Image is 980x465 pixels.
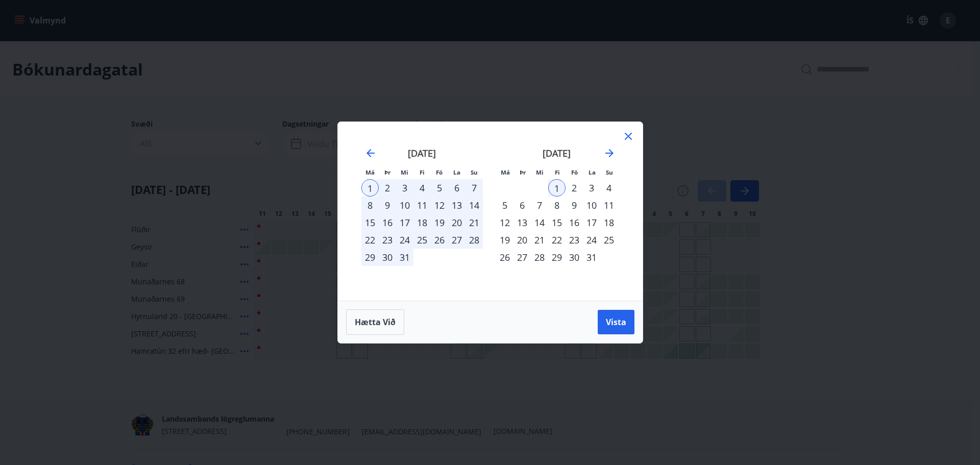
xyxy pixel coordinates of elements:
[513,197,531,214] div: 6
[600,179,618,197] div: 4
[413,197,431,214] td: Selected. fimmtudagur, 11. desember 2025
[531,231,548,249] td: Choose miðvikudagur, 21. janúar 2026 as your check-in date. It’s available.
[566,214,583,231] td: Choose föstudagur, 16. janúar 2026 as your check-in date. It’s available.
[548,214,566,231] td: Choose fimmtudagur, 15. janúar 2026 as your check-in date. It’s available.
[465,179,483,197] td: Selected. sunnudagur, 7. desember 2025
[566,179,583,197] div: 2
[513,231,531,249] td: Choose þriðjudagur, 20. janúar 2026 as your check-in date. It’s available.
[496,231,513,249] div: 19
[566,231,583,249] div: 23
[501,168,510,176] small: Má
[548,179,566,197] div: 1
[600,179,618,197] td: Choose sunnudagur, 4. janúar 2026 as your check-in date. It’s available.
[583,249,600,266] td: Choose laugardagur, 31. janúar 2026 as your check-in date. It’s available.
[396,214,413,231] div: 17
[361,197,379,214] div: 8
[361,231,379,249] div: 22
[436,168,443,176] small: Fö
[536,168,544,176] small: Mi
[379,197,396,214] td: Selected. þriðjudagur, 9. desember 2025
[513,214,531,231] div: 13
[583,214,600,231] td: Choose laugardagur, 17. janúar 2026 as your check-in date. It’s available.
[465,197,483,214] div: 14
[548,214,566,231] div: 15
[543,147,571,159] strong: [DATE]
[396,249,413,266] td: Selected. miðvikudagur, 31. desember 2025
[448,214,465,231] td: Selected. laugardagur, 20. desember 2025
[413,179,431,197] td: Selected. fimmtudagur, 4. desember 2025
[513,249,531,266] div: 27
[396,249,413,266] div: 31
[566,179,583,197] td: Choose föstudagur, 2. janúar 2026 as your check-in date. It’s available.
[566,231,583,249] td: Choose föstudagur, 23. janúar 2026 as your check-in date. It’s available.
[513,214,531,231] td: Choose þriðjudagur, 13. janúar 2026 as your check-in date. It’s available.
[453,168,460,176] small: La
[496,249,513,266] td: Choose mánudagur, 26. janúar 2026 as your check-in date. It’s available.
[361,179,379,197] td: Selected as start date. mánudagur, 1. desember 2025
[396,214,413,231] td: Selected. miðvikudagur, 17. desember 2025
[396,179,413,197] div: 3
[465,197,483,214] td: Selected. sunnudagur, 14. desember 2025
[396,197,413,214] div: 10
[531,249,548,266] td: Choose miðvikudagur, 28. janúar 2026 as your check-in date. It’s available.
[496,197,513,214] td: Choose mánudagur, 5. janúar 2026 as your check-in date. It’s available.
[379,214,396,231] div: 16
[548,231,566,249] td: Choose fimmtudagur, 22. janúar 2026 as your check-in date. It’s available.
[361,214,379,231] div: 15
[413,214,431,231] td: Selected. fimmtudagur, 18. desember 2025
[401,168,408,176] small: Mi
[431,231,448,249] td: Selected. föstudagur, 26. desember 2025
[379,179,396,197] div: 2
[361,249,379,266] div: 29
[448,179,465,197] div: 6
[396,179,413,197] td: Selected. miðvikudagur, 3. desember 2025
[448,231,465,249] td: Selected. laugardagur, 27. desember 2025
[583,179,600,197] div: 3
[603,147,616,159] div: Move forward to switch to the next month.
[465,231,483,249] div: 28
[448,179,465,197] td: Selected. laugardagur, 6. desember 2025
[361,179,379,197] div: 1
[413,214,431,231] div: 18
[583,249,600,266] div: 31
[566,197,583,214] td: Choose föstudagur, 9. janúar 2026 as your check-in date. It’s available.
[548,179,566,197] td: Selected as end date. fimmtudagur, 1. janúar 2026
[496,197,513,214] div: 5
[496,214,513,231] div: 12
[566,249,583,266] div: 30
[513,249,531,266] td: Choose þriðjudagur, 27. janúar 2026 as your check-in date. It’s available.
[379,179,396,197] td: Selected. þriðjudagur, 2. desember 2025
[531,249,548,266] div: 28
[379,214,396,231] td: Selected. þriðjudagur, 16. desember 2025
[396,197,413,214] td: Selected. miðvikudagur, 10. desember 2025
[413,231,431,249] div: 25
[448,231,465,249] div: 27
[548,249,566,266] div: 29
[448,197,465,214] td: Selected. laugardagur, 13. desember 2025
[431,179,448,197] div: 5
[431,197,448,214] div: 12
[431,214,448,231] div: 19
[396,231,413,249] td: Selected. miðvikudagur, 24. desember 2025
[361,197,379,214] td: Selected. mánudagur, 8. desember 2025
[379,231,396,249] td: Selected. þriðjudagur, 23. desember 2025
[566,197,583,214] div: 9
[600,214,618,231] td: Choose sunnudagur, 18. janúar 2026 as your check-in date. It’s available.
[496,231,513,249] td: Choose mánudagur, 19. janúar 2026 as your check-in date. It’s available.
[606,168,613,176] small: Su
[583,197,600,214] td: Choose laugardagur, 10. janúar 2026 as your check-in date. It’s available.
[413,179,431,197] div: 4
[465,231,483,249] td: Selected. sunnudagur, 28. desember 2025
[361,231,379,249] td: Selected. mánudagur, 22. desember 2025
[431,231,448,249] div: 26
[600,197,618,214] td: Choose sunnudagur, 11. janúar 2026 as your check-in date. It’s available.
[555,168,560,176] small: Fi
[606,316,626,328] span: Vista
[566,249,583,266] td: Choose föstudagur, 30. janúar 2026 as your check-in date. It’s available.
[531,214,548,231] td: Choose miðvikudagur, 14. janúar 2026 as your check-in date. It’s available.
[413,231,431,249] td: Selected. fimmtudagur, 25. desember 2025
[465,214,483,231] td: Selected. sunnudagur, 21. desember 2025
[471,168,478,176] small: Su
[384,168,390,176] small: Þr
[465,214,483,231] div: 21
